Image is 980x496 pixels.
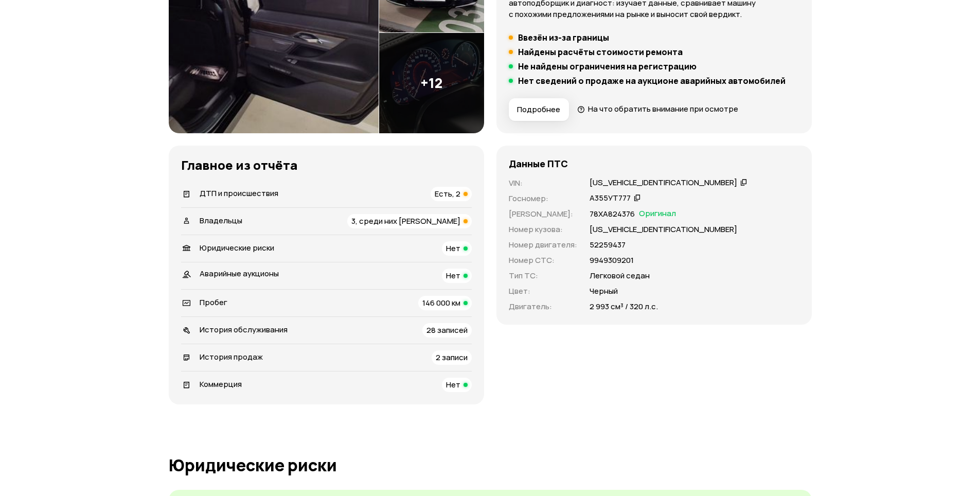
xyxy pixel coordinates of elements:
[509,98,569,121] button: Подробнее
[590,208,635,220] p: 78ХА824376
[509,224,577,235] p: Номер кузова :
[577,103,739,114] a: На что обратить внимание при осмотре
[200,242,274,253] span: Юридические риски
[509,255,577,266] p: Номер СТС :
[518,61,697,72] h5: Не найдены ограничения на регистрацию
[518,32,609,43] h5: Ввезён из-за границы
[181,158,472,172] h3: Главное из отчёта
[509,239,577,251] p: Номер двигателя :
[200,215,242,226] span: Владельцы
[446,243,460,254] span: Нет
[509,301,577,312] p: Двигатель :
[169,456,812,474] h1: Юридические риски
[517,104,560,115] span: Подробнее
[518,47,683,57] h5: Найдены расчёты стоимости ремонта
[435,188,460,199] span: Есть, 2
[509,208,577,220] p: [PERSON_NAME] :
[422,297,460,308] span: 146 000 км
[590,286,618,297] p: Черный
[590,239,626,251] p: 52259437
[509,158,568,169] h4: Данные ПТС
[590,178,737,188] div: [US_VEHICLE_IDENTIFICATION_NUMBER]
[590,255,634,266] p: 9949309201
[200,379,242,389] span: Коммерция
[200,324,288,335] span: История обслуживания
[446,379,460,390] span: Нет
[509,193,577,204] p: Госномер :
[639,208,676,220] span: Оригинал
[351,216,460,226] span: 3, среди них [PERSON_NAME]
[509,286,577,297] p: Цвет :
[590,193,631,204] div: А355УТ777
[436,352,468,363] span: 2 записи
[446,270,460,281] span: Нет
[518,76,786,86] h5: Нет сведений о продаже на аукционе аварийных автомобилей
[590,301,658,312] p: 2 993 см³ / 320 л.с.
[588,103,738,114] span: На что обратить внимание при осмотре
[590,270,650,281] p: Легковой седан
[200,351,263,362] span: История продаж
[200,188,278,199] span: ДТП и происшествия
[590,224,737,235] p: [US_VEHICLE_IDENTIFICATION_NUMBER]
[509,270,577,281] p: Тип ТС :
[426,325,468,335] span: 28 записей
[200,297,227,308] span: Пробег
[200,268,279,279] span: Аварийные аукционы
[509,178,577,189] p: VIN :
